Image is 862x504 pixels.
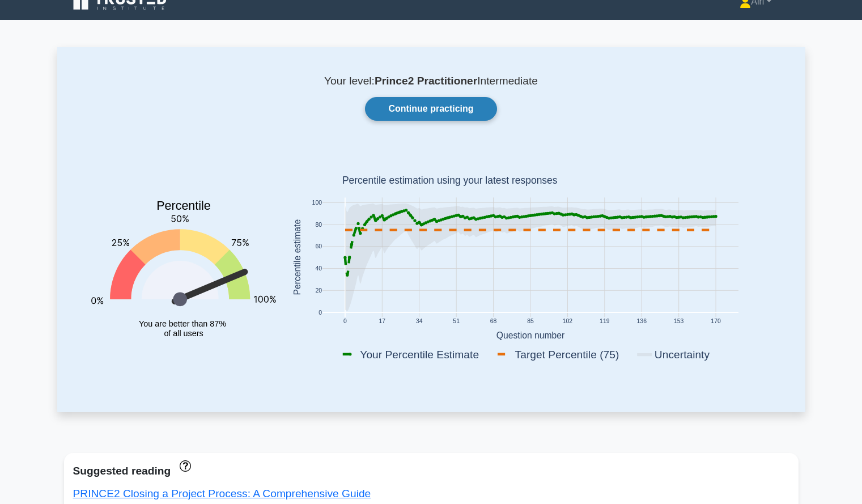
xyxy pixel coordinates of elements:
[292,219,302,295] text: Percentile estimate
[84,74,778,88] p: Your level: Intermediate
[315,222,322,228] text: 80
[176,459,190,471] a: These concepts have been answered less than 50% correct. The guides disapear when you answer ques...
[527,319,534,325] text: 85
[315,287,322,294] text: 20
[490,319,496,325] text: 68
[600,319,610,325] text: 119
[319,310,322,316] text: 0
[673,319,683,325] text: 153
[73,462,789,480] div: Suggested reading
[343,319,346,325] text: 0
[342,175,557,187] text: Percentile estimation using your latest responses
[73,488,371,499] a: PRINCE2 Closing a Project Process: A Comprehensive Guide
[315,244,322,250] text: 60
[496,331,564,340] text: Question number
[415,319,422,325] text: 34
[636,319,647,325] text: 136
[711,319,721,325] text: 170
[453,319,460,325] text: 51
[312,200,322,206] text: 100
[139,319,226,328] tspan: You are better than 87%
[375,75,477,87] b: Prince2 Practitioner
[315,266,322,272] text: 40
[156,200,211,213] text: Percentile
[562,319,572,325] text: 102
[379,319,385,325] text: 17
[365,97,496,121] a: Continue practicing
[164,329,203,338] tspan: of all users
